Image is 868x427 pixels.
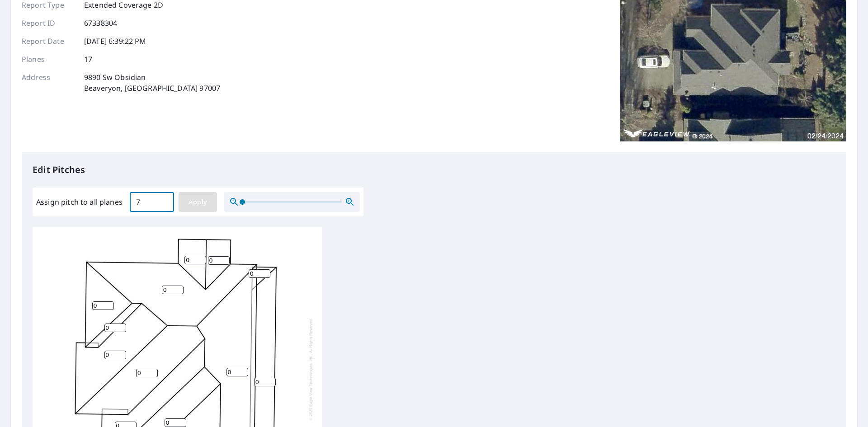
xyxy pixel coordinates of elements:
[33,163,835,177] p: Edit Pitches
[130,189,174,215] input: 00.0
[36,197,123,207] label: Assign pitch to all planes
[22,18,76,28] p: Report ID
[84,36,146,47] p: [DATE] 6:39:22 PM
[186,197,210,208] span: Apply
[22,72,76,94] p: Address
[22,36,76,47] p: Report Date
[84,54,92,65] p: 17
[179,192,217,212] button: Apply
[84,72,220,94] p: 9890 Sw Obsidian Beaveryon, [GEOGRAPHIC_DATA] 97007
[22,54,76,65] p: Planes
[84,18,117,28] p: 67338304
